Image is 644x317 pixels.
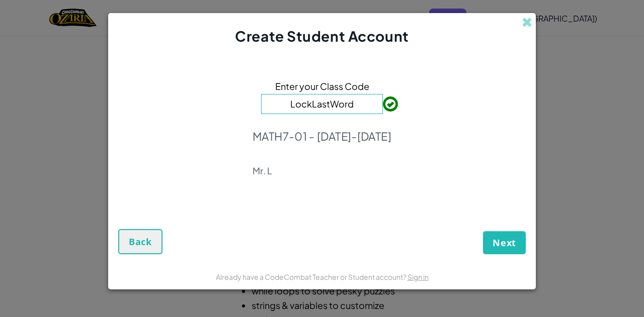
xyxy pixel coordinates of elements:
[216,272,408,281] span: Already have a CodeCombat Teacher or Student account?
[118,229,163,254] button: Back
[253,129,391,143] p: MATH7-01 - [DATE]-[DATE]
[235,27,409,45] span: Create Student Account
[275,79,369,93] span: Enter your Class Code
[493,237,516,249] span: Next
[129,236,152,248] span: Back
[408,272,429,281] a: Sign in
[483,231,526,254] button: Next
[253,165,391,177] p: Mr. L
